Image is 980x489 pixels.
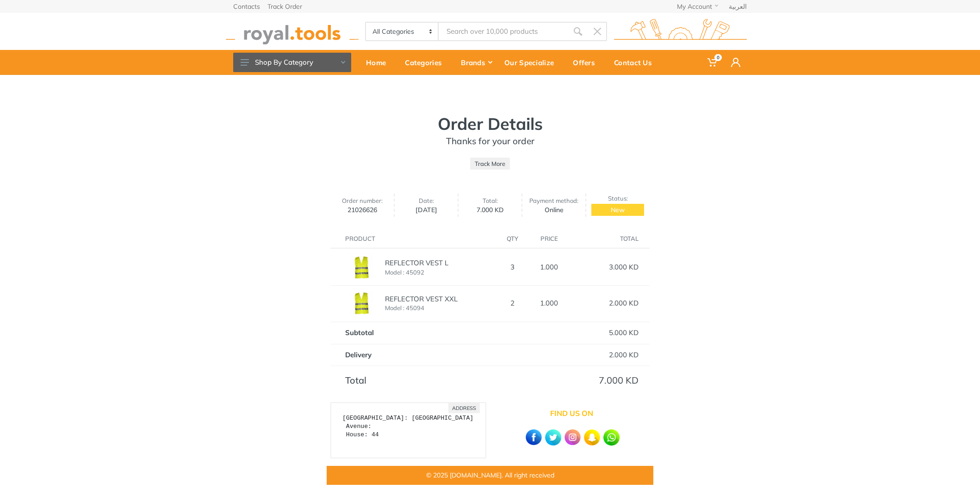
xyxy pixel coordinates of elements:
[226,19,359,44] img: royal.tools Logo
[570,322,650,344] td: 5.000 KD
[528,230,570,249] th: Price
[385,258,448,267] a: REFLECTOR VEST L
[398,50,454,75] a: Categories
[330,134,650,148] div: Thanks for your order
[570,285,650,322] td: 2.000 KD
[570,230,650,249] th: Total
[464,206,516,214] span: 7.000 KD
[498,53,566,72] div: Our Specialize
[608,53,664,72] div: Contact Us
[496,230,528,249] th: Qty
[342,414,474,439] pre: [GEOGRAPHIC_DATA]: [GEOGRAPHIC_DATA]: Avenue: House: 44
[400,206,453,214] span: [DATE]
[385,294,458,303] a: REFLECTOR VEST XXL
[527,206,580,214] span: Online
[330,344,570,366] th: Delivery
[385,269,404,276] span: Model :
[540,263,558,271] span: 1.000
[608,50,664,75] a: Contact Us
[345,291,378,316] img: 2009.webp
[360,50,398,75] a: Home
[584,429,600,446] img: snap.png
[526,429,542,446] img: fb.png
[701,50,725,75] a: 0
[233,53,351,72] button: Shop By Category
[498,50,566,75] a: Our Specialize
[545,429,561,446] img: twtr.png
[566,50,608,75] a: Offers
[454,53,498,72] div: Brands
[591,204,644,216] span: New
[267,3,302,10] a: Track Order
[330,114,650,134] h1: Order Details
[570,366,650,395] td: 7.000 KD
[570,248,650,285] td: 3.000 KD
[496,248,528,285] td: 3
[729,3,747,10] a: العربية
[336,206,389,214] span: 21026626
[330,366,570,395] th: Total
[591,195,644,202] span: Status:
[496,285,528,322] td: 2
[470,158,510,170] a: Track More
[398,53,454,72] div: Categories
[494,409,650,418] h2: FIND US ON
[400,197,453,204] span: Date:
[366,23,439,40] select: Category
[714,54,722,61] span: 0
[566,53,608,72] div: Offers
[464,197,516,204] span: Total:
[540,299,558,307] span: 1.000
[345,255,378,280] img: 2007.webp
[527,197,580,204] span: Payment method:
[564,429,581,446] img: insta.png
[448,402,480,413] div: Address
[233,3,260,10] a: Contacts
[603,429,620,446] img: wa.png
[385,304,404,312] span: Model :
[570,344,650,366] td: 2.000 KD
[327,471,653,480] p: © 2025 [DOMAIN_NAME]. All right received
[406,304,424,312] span: 45094
[330,230,496,249] th: Product
[336,197,389,204] span: Order number:
[406,269,424,276] span: 45092
[439,22,568,41] input: Site search
[360,53,398,72] div: Home
[614,19,747,44] img: royal.tools Logo
[330,322,570,344] th: Subtotal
